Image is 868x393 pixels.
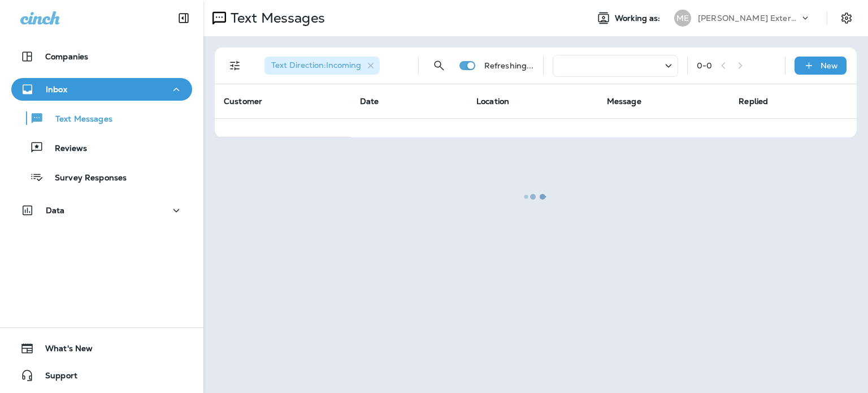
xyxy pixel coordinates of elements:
p: Companies [45,52,88,61]
button: Collapse Sidebar [168,7,199,29]
button: Survey Responses [11,165,192,189]
button: Text Messages [11,106,192,130]
span: What's New [34,344,93,357]
button: Reviews [11,136,192,159]
p: New [821,61,838,70]
p: Inbox [46,85,67,94]
p: Reviews [44,144,87,154]
p: Data [46,206,65,215]
button: What's New [11,337,192,360]
button: Support [11,364,192,387]
span: Support [34,371,77,385]
button: Inbox [11,78,192,101]
button: Data [11,199,192,222]
button: Companies [11,45,192,68]
p: Survey Responses [44,173,127,184]
p: Text Messages [44,114,112,125]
